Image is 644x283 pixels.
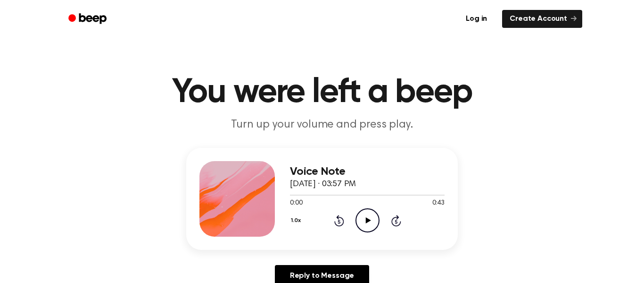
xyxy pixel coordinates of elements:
span: [DATE] · 03:57 PM [290,180,356,189]
h1: You were left a beep [81,76,563,110]
span: 0:00 [290,198,302,208]
p: Turn up your volume and press play. [141,117,503,133]
a: Log in [456,8,496,30]
a: Create Account [502,10,582,28]
button: 1.0x [290,213,304,229]
h3: Voice Note [290,165,445,178]
span: 0:43 [432,198,445,208]
a: Beep [62,10,115,28]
